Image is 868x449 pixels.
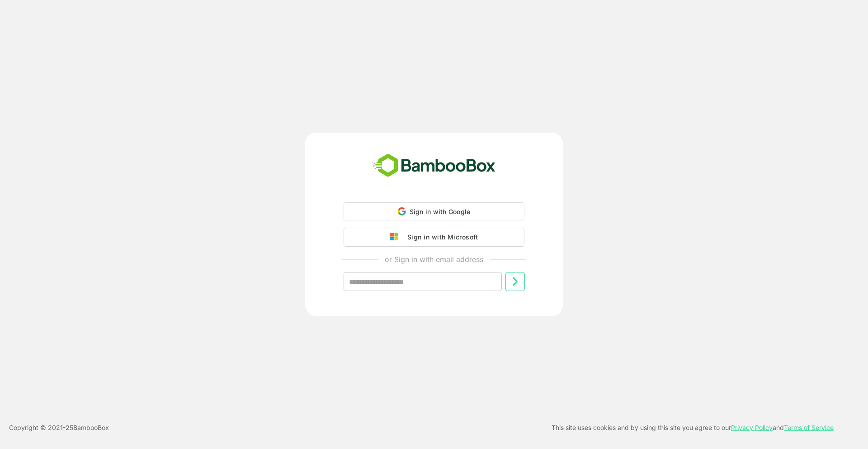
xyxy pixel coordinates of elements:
[784,424,834,431] a: Terms of Service
[344,202,524,220] div: Sign in with Google
[344,228,524,247] button: Sign in with Microsoft
[552,422,834,433] p: This site uses cookies and by using this site you agree to our and
[385,254,483,265] p: or Sign in with email address
[731,424,773,431] a: Privacy Policy
[410,208,471,215] span: Sign in with Google
[390,233,403,241] img: google
[403,231,478,243] div: Sign in with Microsoft
[368,151,500,181] img: bamboobox
[9,422,109,433] p: Copyright © 2021- 25 BambooBox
